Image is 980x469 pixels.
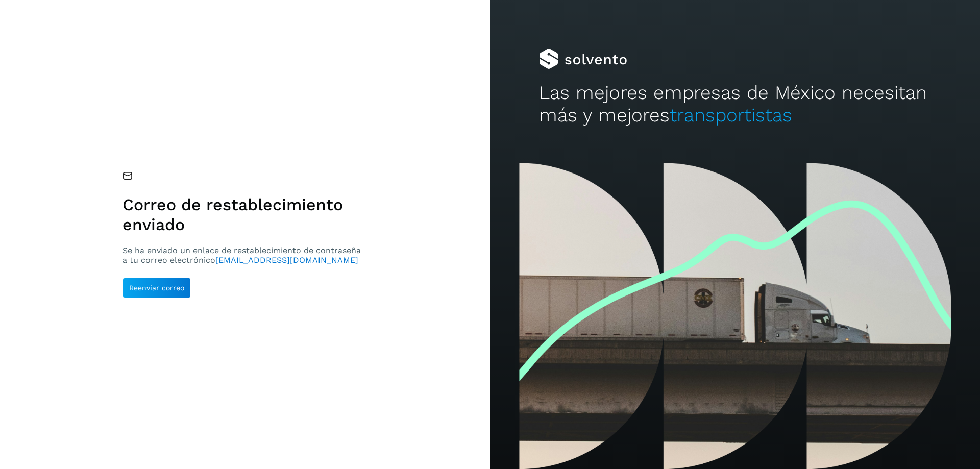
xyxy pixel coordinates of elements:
[122,278,191,298] button: Reenviar correo
[539,82,931,127] h2: Las mejores empresas de México necesitan más y mejores
[670,104,792,126] span: transportistas
[215,255,358,265] span: [EMAIL_ADDRESS][DOMAIN_NAME]
[122,245,365,265] p: Se ha enviado un enlace de restablecimiento de contraseña a tu correo electrónico
[122,195,365,234] h1: Correo de restablecimiento enviado
[129,284,184,291] span: Reenviar correo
